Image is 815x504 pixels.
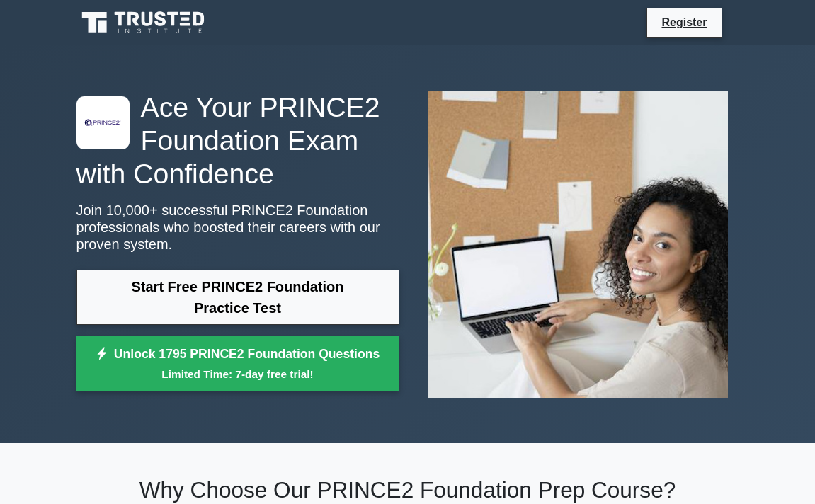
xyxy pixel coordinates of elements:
h1: Ace Your PRINCE2 Foundation Exam with Confidence [76,91,399,190]
p: Join 10,000+ successful PRINCE2 Foundation professionals who boosted their careers with our prove... [76,202,399,253]
h2: Why Choose Our PRINCE2 Foundation Prep Course? [76,477,739,504]
a: Register [653,13,715,31]
a: Start Free PRINCE2 Foundation Practice Test [76,270,399,325]
small: Limited Time: 7-day free trial! [94,366,382,382]
a: Unlock 1795 PRINCE2 Foundation QuestionsLimited Time: 7-day free trial! [76,336,399,392]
